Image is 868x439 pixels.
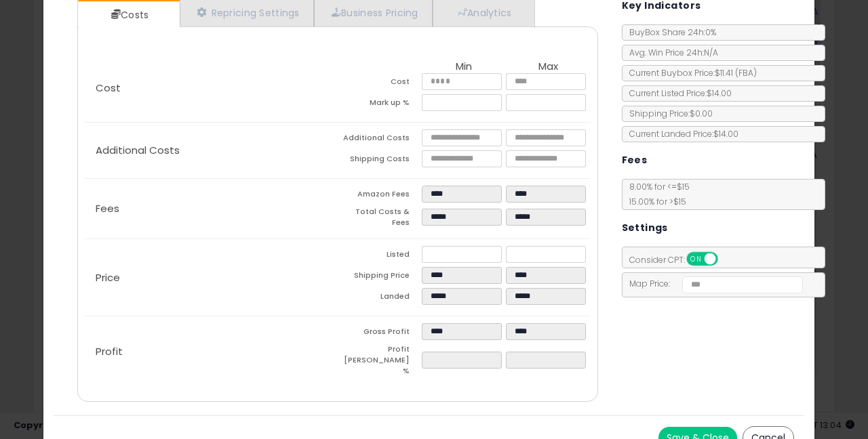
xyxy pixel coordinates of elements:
h5: Fees [622,152,648,169]
td: Total Costs & Fees [338,207,422,232]
h5: Settings [622,219,668,236]
th: Max [506,61,590,73]
span: BuyBox Share 24h: 0% [623,26,716,38]
span: Current Listed Price: $14.00 [623,87,732,99]
p: Fees [85,203,338,214]
td: Cost [338,73,422,94]
th: Min [422,61,506,73]
span: OFF [715,253,737,265]
p: Cost [85,83,338,93]
td: Mark up % [338,94,422,115]
td: Shipping Price [338,267,422,288]
td: Listed [338,246,422,267]
span: Current Landed Price: $14.00 [623,128,738,140]
td: Shipping Costs [338,150,422,171]
span: 8.00 % for <= $15 [623,181,690,207]
span: 15.00 % for > $15 [623,196,686,207]
p: Additional Costs [85,145,338,156]
span: Shipping Price: $0.00 [623,108,713,119]
span: ( FBA ) [735,67,757,79]
td: Gross Profit [338,323,422,344]
p: Price [85,272,338,283]
td: Additional Costs [338,129,422,150]
td: Profit [PERSON_NAME] % [338,344,422,380]
span: Current Buybox Price: [623,67,757,79]
td: Amazon Fees [338,186,422,207]
span: $11.41 [715,67,757,79]
a: Costs [78,1,178,28]
p: Profit [85,346,338,357]
span: Avg. Win Price 24h: N/A [623,47,718,58]
span: Map Price: [623,278,804,289]
span: Consider CPT: [623,254,736,266]
td: Landed [338,288,422,309]
span: ON [688,253,705,265]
